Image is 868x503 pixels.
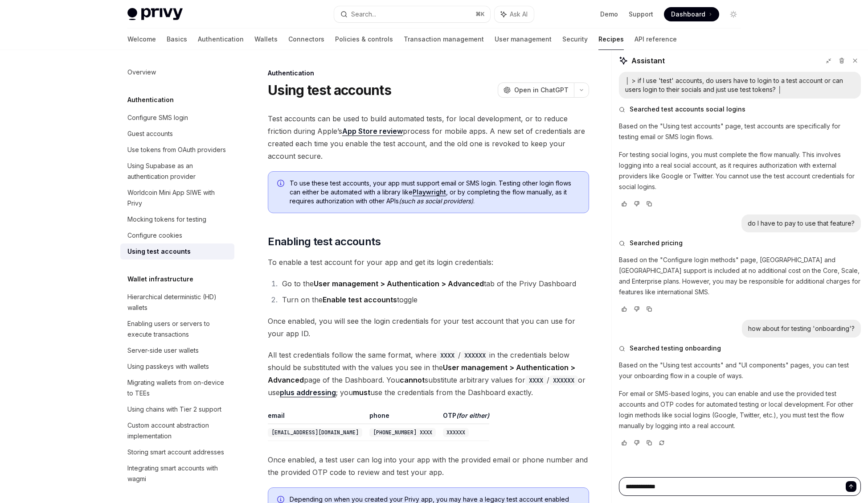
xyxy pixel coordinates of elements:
[549,375,578,385] code: XXXXXX
[625,76,855,94] div: │ > if I use 'test' accounts, do users have to login to a test account or can users login to thei...
[127,144,226,155] div: Use tokens from OAuth providers
[335,29,393,50] a: Policies & controls
[748,324,855,333] div: how about for testing 'onboarding'?
[268,411,366,424] th: email
[167,29,187,50] a: Basics
[635,29,677,50] a: API reference
[127,128,173,139] div: Guest accounts
[268,349,589,399] span: All test credentials follow the same format, where / in the credentials below should be substitut...
[619,360,861,381] p: Based on the "Using test accounts" and "UI components" pages, you can test your onboarding flow i...
[268,112,589,162] span: Test accounts can be used to build automated tests, for local development, or to reduce friction ...
[456,412,489,419] em: (for either)
[598,29,624,50] a: Recipes
[288,29,324,50] a: Connectors
[120,359,234,375] a: Using passkeys with wallets
[120,342,234,359] a: Server-side user wallets
[120,126,234,142] a: Guest accounts
[268,69,589,78] div: Authentication
[404,29,484,50] a: Transaction management
[127,8,183,21] img: light logo
[495,29,552,50] a: User management
[631,55,665,66] span: Assistant
[443,428,469,437] code: XXXXXX
[619,239,861,247] button: Searched pricing
[619,105,861,114] button: Searched test accounts social logins
[127,377,229,399] div: Migrating wallets from on-device to TEEs
[268,428,362,437] code: [EMAIL_ADDRESS][DOMAIN_NAME]
[127,420,229,441] div: Custom account abstraction implementation
[619,121,861,142] p: Based on the "Using test accounts" page, test accounts are specifically for testing email or SMS ...
[351,9,376,20] div: Search...
[600,10,618,19] a: Demo
[619,388,861,431] p: For email or SMS-based logins, you can enable and use the provided test accounts and OTP codes fo...
[127,161,229,182] div: Using Supabase as an authentication provider
[120,64,234,80] a: Overview
[399,197,473,205] em: (such as social providers)
[127,318,229,340] div: Enabling users or servers to execute transactions
[268,454,589,478] span: Once enabled, a test user can log into your app with the provided email or phone number and the p...
[630,239,683,247] span: Searched pricing
[400,375,425,384] strong: cannot
[120,316,234,342] a: Enabling users or servers to execute transactions
[268,315,589,340] span: Once enabled, you will see the login credentials for your test account that you can use for your ...
[619,255,861,297] p: Based on the "Configure login methods" page, [GEOGRAPHIC_DATA] and [GEOGRAPHIC_DATA] support is i...
[525,375,547,385] code: XXXX
[127,214,206,225] div: Mocking tokens for testing
[461,350,489,360] code: XXXXXX
[120,110,234,126] a: Configure SMS login
[439,411,489,424] th: OTP
[127,187,229,209] div: Worldcoin Mini App SIWE with Privy
[323,295,397,304] strong: Enable test accounts
[562,29,588,50] a: Security
[127,29,156,50] a: Welcome
[127,112,188,123] div: Configure SMS login
[726,7,741,21] button: Toggle dark mode
[120,158,234,185] a: Using Supabase as an authentication provider
[268,256,589,268] span: To enable a test account for your app and get its login credentials:
[120,289,234,316] a: Hierarchical deterministic (HD) wallets
[277,180,286,189] svg: Info
[198,29,244,50] a: Authentication
[120,243,234,260] a: Using test accounts
[342,127,403,136] a: App Store review
[629,10,653,19] a: Support
[127,345,199,356] div: Server-side user wallets
[514,86,569,95] span: Open in ChatGPT
[120,460,234,487] a: Integrating smart accounts with wagmi
[127,246,191,257] div: Using test accounts
[127,463,229,484] div: Integrating smart accounts with wagmi
[279,277,589,290] li: Go to the tab of the Privy Dashboard
[127,67,156,78] div: Overview
[127,404,221,415] div: Using chains with Tier 2 support
[630,105,745,114] span: Searched test accounts social logins
[120,185,234,211] a: Worldcoin Mini App SIWE with Privy
[120,417,234,444] a: Custom account abstraction implementation
[290,179,580,206] span: To use these test accounts, your app must support email or SMS login. Testing other login flows c...
[127,95,174,105] h5: Authentication
[495,6,534,22] button: Ask AI
[268,235,381,249] span: Enabling test accounts
[334,6,490,22] button: Search...⌘K
[369,428,436,437] code: [PHONE_NUMBER] XXXX
[120,227,234,243] a: Configure cookies
[437,350,458,360] code: XXXX
[671,10,705,19] span: Dashboard
[619,149,861,192] p: For testing social logins, you must complete the flow manually. This involves logging into a real...
[630,344,721,353] span: Searched testing onboarding
[510,10,528,19] span: Ask AI
[664,7,719,21] a: Dashboard
[127,447,224,458] div: Storing smart account addresses
[127,230,182,241] div: Configure cookies
[498,82,574,98] button: Open in ChatGPT
[127,361,209,372] div: Using passkeys with wallets
[120,142,234,158] a: Use tokens from OAuth providers
[366,411,439,424] th: phone
[846,481,856,492] button: Send message
[748,219,855,228] div: do I have to pay to use that feature?
[120,375,234,401] a: Migrating wallets from on-device to TEEs
[254,29,278,50] a: Wallets
[120,444,234,460] a: Storing smart account addresses
[120,401,234,417] a: Using chains with Tier 2 support
[127,292,229,313] div: Hierarchical deterministic (HD) wallets
[314,279,484,288] strong: User management > Authentication > Advanced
